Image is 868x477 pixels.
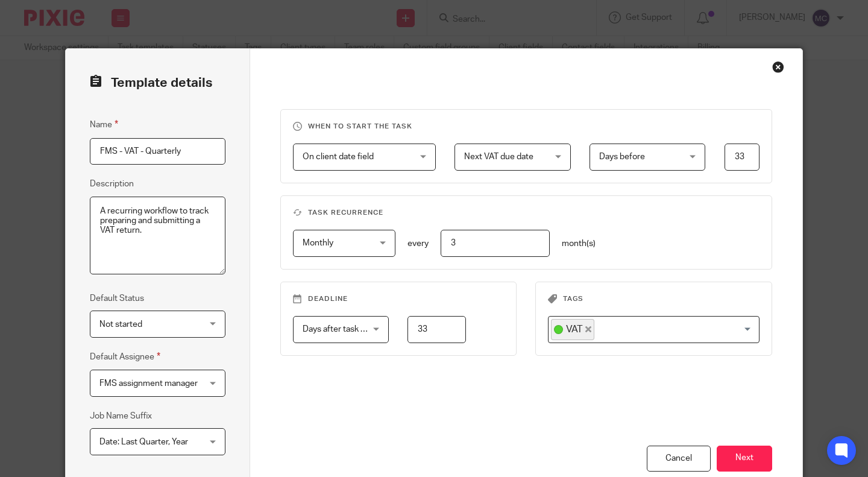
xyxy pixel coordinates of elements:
[293,122,760,131] h3: When to start the task
[293,294,505,304] h3: Deadline
[647,446,711,472] div: Cancel
[90,197,225,275] textarea: A recurring workflow to track preparing and submitting a VAT return.
[562,239,596,248] span: month(s)
[566,323,583,336] span: VAT
[90,178,134,190] label: Description
[293,208,760,218] h3: Task recurrence
[90,350,160,364] label: Default Assignee
[303,153,374,161] span: On client date field
[99,320,142,329] span: Not started
[90,73,212,93] h2: Template details
[303,325,382,333] span: Days after task starts
[772,61,784,73] div: Close this dialog window
[464,153,533,161] span: Next VAT due date
[407,238,429,250] p: every
[99,379,198,388] span: FMS assignment manager
[599,153,645,161] span: Days before
[303,239,333,247] span: Monthly
[90,292,144,305] label: Default Status
[717,446,772,472] button: Next
[585,326,591,332] button: Deselect VAT
[90,410,152,422] label: Job Name Suffix
[99,438,188,446] span: Date: Last Quarter, Year
[548,294,759,304] h3: Tags
[596,319,752,340] input: Search for option
[548,316,759,343] div: Search for option
[90,118,118,131] label: Name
